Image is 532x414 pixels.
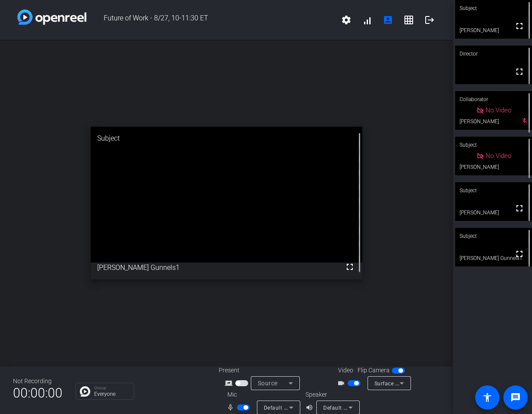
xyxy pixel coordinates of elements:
[482,392,493,403] mat-icon: accessibility
[219,366,305,375] div: Present
[94,386,129,390] p: Group
[455,46,532,62] div: Director
[264,404,439,411] span: Default - Surface Stereo Microphones (Surface High Definition Audio)
[337,378,348,388] mat-icon: videocam_outline
[91,127,362,150] div: Subject
[404,15,414,25] mat-icon: grid_on
[86,10,336,30] span: Future of Work - 8/27, 10-11:30 ET
[455,228,532,244] div: Subject
[455,91,532,108] div: Collaborator
[357,10,378,30] button: signal_cellular_alt
[514,66,525,77] mat-icon: fullscreen
[510,392,521,403] mat-icon: message
[514,249,525,259] mat-icon: fullscreen
[455,137,532,153] div: Subject
[374,380,463,387] span: Surface Camera Front (045e:0990)
[345,262,355,272] mat-icon: fullscreen
[383,15,393,25] mat-icon: account_box
[17,10,86,25] img: white-gradient.svg
[323,404,500,411] span: Default - Surface Omnisonic Speakers (Surface High Definition Audio)
[338,366,353,375] span: Video
[341,15,351,25] mat-icon: settings
[219,390,305,399] div: Mic
[80,386,90,397] img: Chat Icon
[486,152,511,160] span: No Video
[514,203,525,214] mat-icon: fullscreen
[358,366,390,375] span: Flip Camera
[13,377,62,386] div: Not Recording
[514,21,525,31] mat-icon: fullscreen
[305,390,358,399] div: Speaker
[424,15,435,25] mat-icon: logout
[455,182,532,199] div: Subject
[305,402,316,413] mat-icon: volume_up
[227,402,237,413] mat-icon: mic_none
[486,106,511,114] span: No Video
[225,378,235,388] mat-icon: screen_share_outline
[258,380,278,387] span: Source
[94,391,129,397] p: Everyone
[13,382,62,404] span: 00:00:00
